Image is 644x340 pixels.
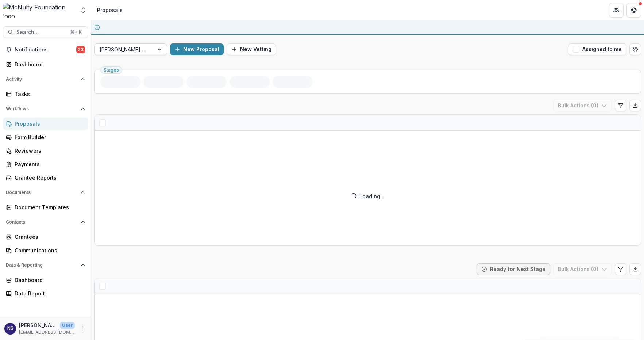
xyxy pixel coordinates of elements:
button: New Proposal [170,43,224,55]
button: Open table manager [629,43,641,55]
p: [PERSON_NAME] [19,321,57,329]
a: Tasks [3,88,88,100]
button: Notifications23 [3,44,88,56]
span: Notifications [15,47,76,53]
span: Search... [16,29,66,35]
a: Communications [3,244,88,256]
a: Dashboard [3,274,88,286]
span: Activity [6,77,78,82]
div: Dashboard [15,276,82,284]
a: Grantees [3,231,88,243]
div: Form Builder [15,133,82,141]
div: Data Report [15,290,82,297]
div: Document Templates [15,203,82,211]
div: Payments [15,160,82,168]
div: Reviewers [15,147,82,154]
a: Reviewers [3,145,88,157]
a: Data Report [3,287,88,299]
a: Dashboard [3,58,88,70]
button: Open Data & Reporting [3,259,88,271]
span: Contacts [6,219,78,225]
button: Assigned to me [568,43,626,55]
span: Documents [6,190,78,195]
div: Tasks [15,90,82,98]
a: Form Builder [3,131,88,143]
div: ⌘ + K [69,28,83,36]
button: Open entity switcher [78,3,88,18]
div: Proposals [97,6,123,14]
button: More [78,324,86,333]
img: McNulty Foundation logo [3,3,75,18]
button: Open Activity [3,73,88,85]
p: User [60,322,75,329]
a: Document Templates [3,201,88,213]
nav: breadcrumb [94,5,126,15]
button: Open Documents [3,187,88,198]
span: Workflows [6,106,78,111]
div: Proposals [15,120,82,127]
button: Get Help [626,3,641,18]
button: New Vetting [227,43,276,55]
span: 23 [76,46,85,53]
div: Dashboard [15,61,82,68]
div: Grantees [15,233,82,241]
a: Proposals [3,118,88,130]
button: Open Workflows [3,103,88,115]
span: Data & Reporting [6,263,78,268]
div: Nina Sawhney [7,326,14,331]
button: Search... [3,26,88,38]
div: Grantee Reports [15,174,82,182]
button: Partners [609,3,624,18]
a: Payments [3,158,88,170]
div: Communications [15,247,82,254]
span: Stages [104,68,119,73]
a: Grantee Reports [3,172,88,184]
button: Open Contacts [3,216,88,228]
p: [EMAIL_ADDRESS][DOMAIN_NAME] [19,329,75,336]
